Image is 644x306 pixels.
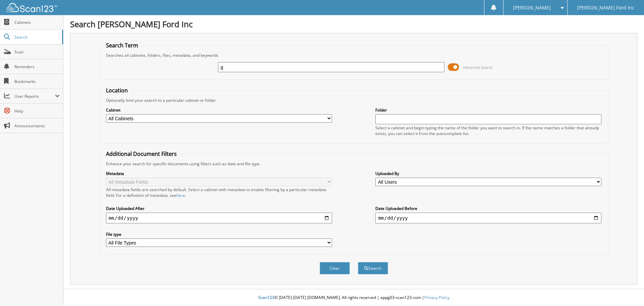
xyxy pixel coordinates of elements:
label: Folder [375,107,601,113]
span: Advanced Search [463,65,493,70]
input: start [106,213,332,223]
label: Cabinet [106,107,332,113]
span: [PERSON_NAME] Ford Inc [577,6,634,10]
legend: Additional Document Filters [103,150,180,158]
legend: Location [103,87,131,94]
h1: Search [PERSON_NAME] Ford Inc [70,18,637,30]
span: Help [14,108,60,114]
div: Searches all cabinets, folders, files, metadata, and keywords [103,52,605,58]
label: File type [106,231,332,237]
a: Privacy Policy [424,295,449,300]
div: Select a cabinet and begin typing the name of the folder you want to search in. If the name match... [375,125,601,136]
span: Cabinets [14,19,60,25]
span: Bookmarks [14,79,60,84]
label: Date Uploaded Before [375,206,601,211]
span: Search [14,34,59,40]
span: User Reports [14,93,55,99]
div: © [DATE]-[DATE] [DOMAIN_NAME]. All rights reserved | appg03-scan123-com | [63,290,644,306]
button: Search [358,262,388,274]
button: Clear [320,262,350,274]
div: Optionally limit your search to a particular cabinet or folder [103,97,605,103]
div: All metadata fields are searched by default. Select a cabinet with metadata to enable filtering b... [106,187,332,198]
img: scan123-logo-white.svg [7,3,57,12]
div: Enhance your search for specific documents using filters such as date and file type. [103,161,605,167]
span: Scan [14,49,60,55]
label: Uploaded By [375,171,601,176]
legend: Search Term [103,42,142,49]
span: Scan123 [258,295,274,300]
span: Announcements [14,123,60,129]
input: end [375,213,601,223]
span: [PERSON_NAME] [513,6,551,10]
label: Date Uploaded After [106,206,332,211]
a: here [176,192,185,198]
span: Reminders [14,64,60,70]
iframe: Chat Widget [610,274,644,306]
label: Metadata [106,171,332,176]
